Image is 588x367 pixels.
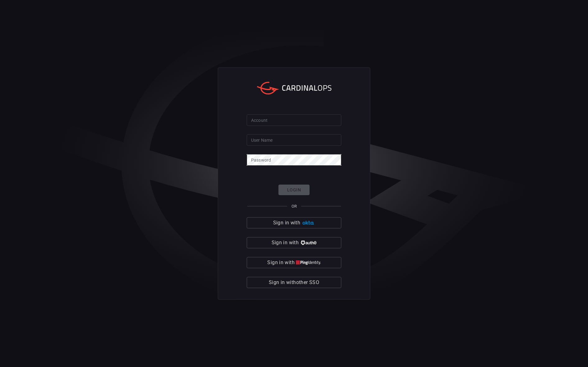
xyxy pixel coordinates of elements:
[247,237,341,248] button: Sign in with
[296,260,321,265] img: quu4iresuhQAAAABJRU5ErkJggg==
[247,217,341,228] button: Sign in with
[247,114,341,126] input: Type your account
[301,221,315,225] img: Ad5vKXme8s1CQAAAABJRU5ErkJggg==
[247,257,341,268] button: Sign in with
[267,258,294,267] span: Sign in with
[269,278,319,287] span: Sign in with other SSO
[300,241,316,245] img: vP8Hhh4KuCH8AavWKdZY7RZgAAAAASUVORK5CYII=
[247,134,341,146] input: Type your user name
[272,238,299,247] span: Sign in with
[292,204,297,209] span: OR
[247,277,341,288] button: Sign in withother SSO
[273,218,300,227] span: Sign in with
